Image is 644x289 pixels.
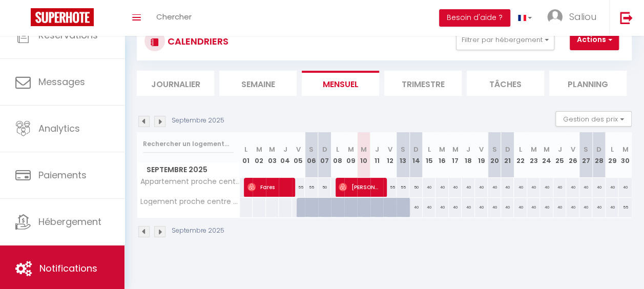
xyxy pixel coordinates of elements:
abbr: L [336,144,339,154]
div: 40 [462,198,475,217]
th: 29 [606,132,619,178]
div: 40 [423,198,436,217]
div: 40 [475,198,488,217]
abbr: D [596,144,601,154]
div: 50 [318,178,331,197]
th: 07 [318,132,331,178]
span: [PERSON_NAME] [339,177,381,197]
abbr: J [466,144,470,154]
div: 40 [435,178,449,197]
th: 27 [579,132,593,178]
img: ... [547,9,563,25]
th: 16 [435,132,449,178]
span: Réservations [38,29,98,42]
th: 02 [253,132,266,178]
span: Paiements [38,169,87,181]
span: Analytics [38,122,80,135]
abbr: M [544,144,550,154]
div: 40 [527,198,541,217]
abbr: L [427,144,430,154]
div: 40 [435,198,449,217]
button: Besoin d'aide ? [439,9,510,27]
abbr: M [531,144,537,154]
th: 19 [475,132,488,178]
button: Gestion des prix [555,111,632,127]
div: 40 [514,178,527,197]
abbr: L [611,144,614,154]
div: 40 [449,178,462,197]
div: 40 [566,178,579,197]
th: 25 [553,132,567,178]
th: 26 [566,132,579,178]
th: 05 [292,132,305,178]
div: 40 [592,178,606,197]
li: Trimestre [384,71,462,96]
abbr: V [571,144,575,154]
abbr: J [283,144,287,154]
abbr: J [558,144,562,154]
div: 40 [579,198,593,217]
div: 40 [553,198,567,217]
th: 20 [488,132,501,178]
button: Filtrer par hébergement [456,30,554,50]
th: 13 [397,132,410,178]
span: Notifications [39,262,97,275]
span: Hébergement [38,215,101,228]
abbr: M [347,144,354,154]
abbr: M [256,144,262,154]
th: 24 [540,132,553,178]
div: 40 [514,198,527,217]
button: Ouvrir le widget de chat LiveChat [8,4,39,35]
abbr: M [622,144,628,154]
div: 40 [488,178,501,197]
span: Septembre 2025 [137,162,239,177]
div: 40 [488,198,501,217]
th: 15 [423,132,436,178]
th: 06 [305,132,318,178]
abbr: M [439,144,445,154]
li: Mensuel [302,71,379,96]
li: Tâches [467,71,544,96]
th: 08 [331,132,344,178]
abbr: S [492,144,497,154]
th: 23 [527,132,541,178]
div: 40 [423,178,436,197]
li: Planning [549,71,627,96]
abbr: L [519,144,522,154]
div: 40 [501,178,514,197]
div: 55 [397,178,410,197]
abbr: D [322,144,327,154]
span: Chercher [156,11,192,22]
span: Logement proche centre ville [GEOGRAPHIC_DATA] [139,198,241,205]
abbr: M [361,144,367,154]
th: 10 [357,132,370,178]
div: 40 [527,178,541,197]
span: Messages [38,75,85,88]
th: 03 [266,132,279,178]
p: Septembre 2025 [172,226,224,236]
abbr: M [452,144,459,154]
div: 40 [409,198,423,217]
li: Semaine [219,71,297,96]
abbr: S [401,144,405,154]
th: 22 [514,132,527,178]
div: 40 [606,198,619,217]
abbr: L [244,144,247,154]
div: 40 [540,198,553,217]
div: 40 [606,178,619,197]
div: 40 [462,178,475,197]
span: Appartement proche centre ville de [GEOGRAPHIC_DATA] [139,178,241,185]
abbr: V [479,144,484,154]
div: 40 [449,198,462,217]
div: 50 [409,178,423,197]
div: 40 [553,178,567,197]
div: 55 [292,178,305,197]
div: 55 [305,178,318,197]
th: 11 [370,132,384,178]
th: 21 [501,132,514,178]
p: Septembre 2025 [172,116,224,126]
div: 40 [501,198,514,217]
abbr: S [584,144,588,154]
button: Actions [570,30,619,50]
div: 55 [383,178,397,197]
